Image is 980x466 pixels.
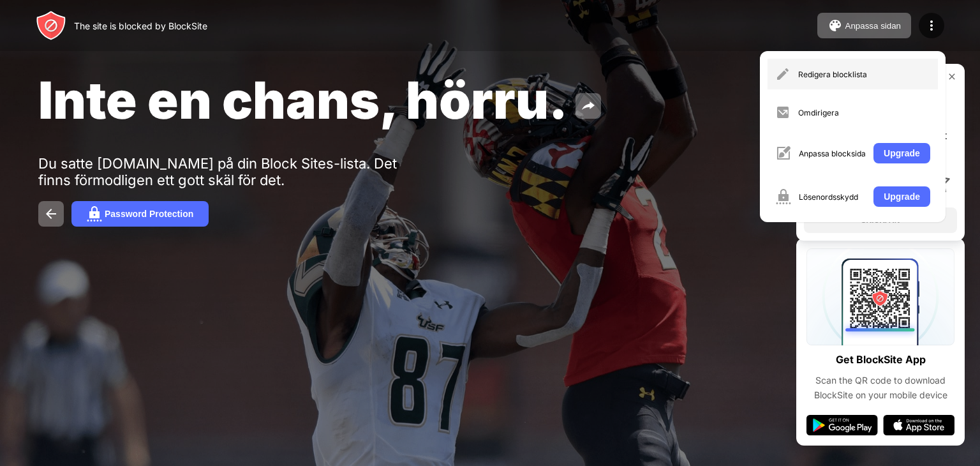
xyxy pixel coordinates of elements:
div: Get BlockSite App [836,350,926,369]
button: Anpassa sidan [817,13,911,38]
img: share.svg [581,98,596,114]
img: google-play.svg [806,415,878,435]
img: app-store.svg [883,415,954,435]
img: pallet.svg [828,18,843,33]
button: Upgrade [873,143,930,163]
img: menu-redirect.svg [775,105,791,120]
button: Password Protection [71,201,209,227]
img: back.svg [43,206,59,222]
img: password.svg [87,206,102,222]
img: rate-us-close.svg [947,71,957,82]
div: The site is blocked by BlockSite [74,20,207,31]
img: header-logo.svg [36,10,66,41]
div: Du satte [DOMAIN_NAME] på din Block Sites-lista. Det finns förmodligen ett gott skäl för det. [38,155,433,188]
img: menu-password.svg [775,189,791,204]
div: Lösenordsskydd [799,192,866,202]
img: menu-icon.svg [924,18,939,33]
div: Anpassa blocksida [799,149,866,158]
div: Password Protection [105,209,193,219]
button: Upgrade [873,186,930,207]
img: menu-customize.svg [775,146,791,161]
img: qrcode.svg [806,248,954,345]
div: Scan the QR code to download BlockSite on your mobile device [806,373,954,402]
div: Anpassa sidan [845,21,901,31]
span: Inte en chans, hörru. [38,69,568,131]
div: Omdirigera [798,108,930,117]
img: menu-pencil.svg [775,66,791,82]
div: Redigera blocklista [798,70,930,79]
